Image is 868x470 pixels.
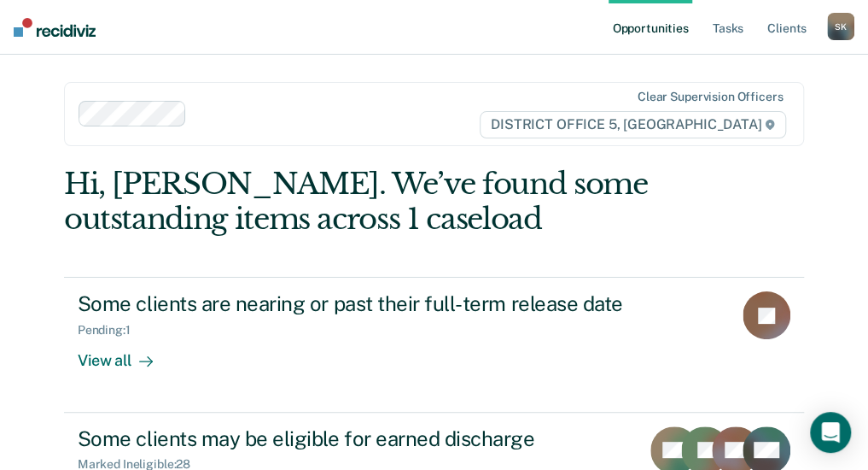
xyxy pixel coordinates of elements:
[78,338,173,371] div: View all
[64,167,656,237] div: Hi, [PERSON_NAME]. We’ve found some outstanding items across 1 caseload
[827,13,854,40] button: SK
[14,18,96,37] img: Recidiviz
[827,13,854,40] div: S K
[480,111,786,138] span: DISTRICT OFFICE 5, [GEOGRAPHIC_DATA]
[64,277,804,412] a: Some clients are nearing or past their full-term release datePending:1View all
[638,90,783,104] div: Clear supervision officers
[78,323,144,338] div: Pending : 1
[810,412,851,453] div: Open Intercom Messenger
[78,426,626,451] div: Some clients may be eligible for earned discharge
[78,291,677,316] div: Some clients are nearing or past their full-term release date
